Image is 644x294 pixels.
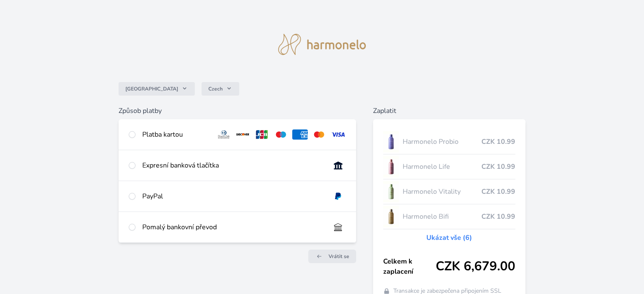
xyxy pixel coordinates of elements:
div: Expresní banková tlačítka [142,160,323,170]
span: Vrátit se [329,253,349,260]
img: bankTransfer_IBAN.svg [330,222,346,232]
span: CZK 10.99 [481,187,515,197]
span: CZK 10.99 [481,162,515,172]
img: logo.svg [278,34,366,55]
span: Harmonelo Vitality [402,187,481,197]
img: onlineBanking_CZ.svg [330,160,346,170]
img: amex.svg [292,129,308,140]
a: Ukázat vše (6) [426,233,472,243]
span: Celkem k zaplacení [383,256,436,277]
img: discover.svg [235,129,251,140]
button: Czech [202,82,239,96]
img: CLEAN_LIFE_se_stinem_x-lo.jpg [383,156,399,177]
div: Pomalý bankovní převod [142,222,323,232]
img: maestro.svg [273,129,289,140]
span: Harmonelo Probio [402,137,481,147]
span: Harmonelo Bifi [402,212,481,222]
img: visa.svg [330,129,346,140]
h6: Způsob platby [119,106,356,116]
a: Vrátit se [308,250,356,263]
div: Platba kartou [142,129,209,140]
span: CZK 10.99 [481,137,515,147]
button: [GEOGRAPHIC_DATA] [119,82,195,96]
h6: Zaplatit [373,106,525,116]
span: [GEOGRAPHIC_DATA] [125,85,178,92]
img: CLEAN_PROBIO_se_stinem_x-lo.jpg [383,131,399,152]
img: CLEAN_VITALITY_se_stinem_x-lo.jpg [383,181,399,202]
img: jcb.svg [254,129,270,140]
span: CZK 6,679.00 [436,259,515,274]
img: paypal.svg [330,191,346,201]
span: Harmonelo Life [402,162,481,172]
div: PayPal [142,191,323,201]
img: mc.svg [311,129,327,140]
img: CLEAN_BIFI_se_stinem_x-lo.jpg [383,206,399,227]
span: CZK 10.99 [481,212,515,222]
span: Czech [208,85,223,92]
img: diners.svg [216,129,232,140]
